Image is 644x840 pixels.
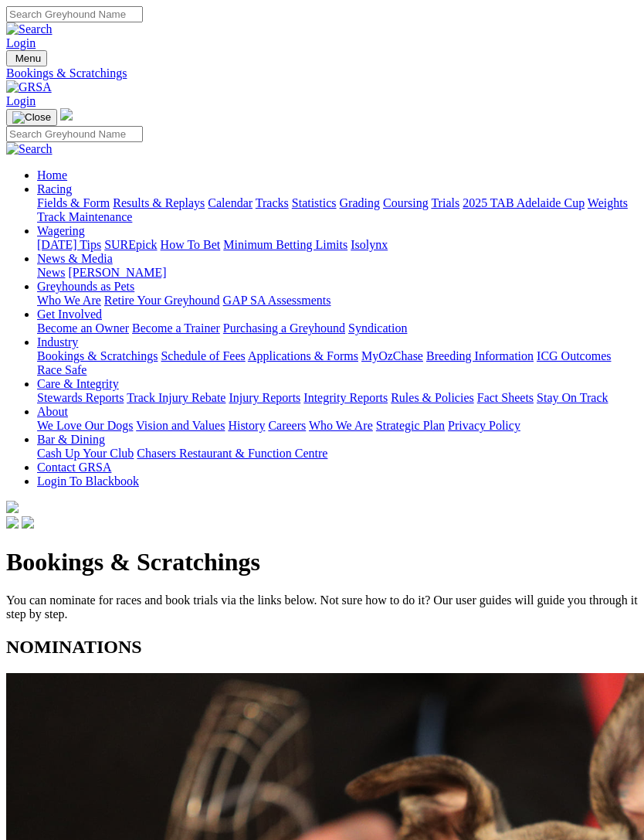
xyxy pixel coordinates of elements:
[37,182,72,196] a: Racing
[6,22,53,36] img: Search
[37,224,85,237] a: Wagering
[223,321,345,335] a: Purchasing a Greyhound
[6,66,638,80] a: Bookings & Scratchings
[37,294,101,307] a: Who We Are
[6,516,19,529] img: facebook.svg
[340,196,380,209] a: Grading
[37,391,124,404] a: Stewards Reports
[37,321,638,335] div: Get Involved
[268,419,306,432] a: Careers
[127,391,225,404] a: Track Injury Rebate
[6,637,638,658] h2: NOMINATIONS
[361,349,423,362] a: MyOzChase
[137,447,327,460] a: Chasers Restaurant & Function Centre
[161,349,245,362] a: Schedule of Fees
[68,266,166,279] a: [PERSON_NAME]
[37,447,134,460] a: Cash Up Your Club
[6,501,19,513] img: logo-grsa-white.png
[37,210,132,223] a: Track Maintenance
[431,196,459,209] a: Trials
[37,168,67,182] a: Home
[37,447,638,461] div: Bar & Dining
[37,391,638,405] div: Care & Integrity
[37,321,129,335] a: Become an Owner
[6,548,638,576] h1: Bookings & Scratchings
[348,321,407,335] a: Syndication
[37,335,78,349] a: Industry
[6,126,143,142] input: Search
[229,391,300,404] a: Injury Reports
[132,321,220,335] a: Become a Trainer
[448,419,520,432] a: Privacy Policy
[37,294,638,308] div: Greyhounds as Pets
[6,80,52,94] img: GRSA
[104,294,220,307] a: Retire Your Greyhound
[228,419,265,432] a: History
[208,196,253,209] a: Calendar
[248,349,358,362] a: Applications & Forms
[37,196,110,209] a: Fields & Form
[37,405,68,418] a: About
[22,516,34,529] img: twitter.svg
[37,238,638,252] div: Wagering
[37,238,101,251] a: [DATE] Tips
[15,53,41,64] span: Menu
[37,419,133,432] a: We Love Our Dogs
[351,238,388,251] a: Isolynx
[37,280,134,293] a: Greyhounds as Pets
[309,419,373,432] a: Who We Are
[161,238,221,251] a: How To Bet
[37,349,638,377] div: Industry
[6,50,47,66] button: Toggle navigation
[37,419,638,433] div: About
[6,6,143,22] input: Search
[6,36,36,49] a: Login
[6,94,36,107] a: Login
[6,109,57,126] button: Toggle navigation
[391,391,474,404] a: Rules & Policies
[37,474,139,488] a: Login To Blackbook
[463,196,585,209] a: 2025 TAB Adelaide Cup
[113,196,205,209] a: Results & Replays
[37,461,111,474] a: Contact GRSA
[292,196,337,209] a: Statistics
[383,196,429,209] a: Coursing
[37,196,638,224] div: Racing
[12,111,51,124] img: Close
[37,266,65,279] a: News
[136,419,225,432] a: Vision and Values
[104,238,157,251] a: SUREpick
[223,238,347,251] a: Minimum Betting Limits
[477,391,534,404] a: Fact Sheets
[223,294,331,307] a: GAP SA Assessments
[37,349,158,362] a: Bookings & Scratchings
[37,433,105,446] a: Bar & Dining
[376,419,445,432] a: Strategic Plan
[256,196,289,209] a: Tracks
[6,593,638,621] p: You can nominate for races and book trials via the links below. Not sure how to do it? Our user g...
[537,349,611,362] a: ICG Outcomes
[37,308,102,321] a: Get Involved
[60,108,73,121] img: logo-grsa-white.png
[37,252,113,265] a: News & Media
[6,142,53,156] img: Search
[37,377,119,390] a: Care & Integrity
[537,391,608,404] a: Stay On Track
[37,266,638,280] div: News & Media
[588,196,628,209] a: Weights
[426,349,534,362] a: Breeding Information
[303,391,388,404] a: Integrity Reports
[37,363,86,376] a: Race Safe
